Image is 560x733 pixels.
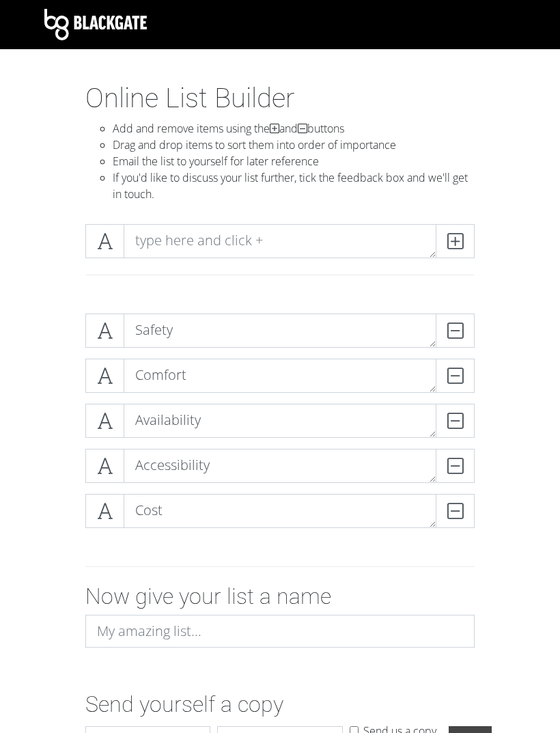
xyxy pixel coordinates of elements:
[113,169,475,202] li: If you'd like to discuss your list further, tick the feedback box and we'll get in touch.
[44,9,147,40] img: Blackgate
[113,153,475,169] li: Email the list to yourself for later reference
[85,615,475,648] input: My amazing list...
[113,120,475,137] li: Add and remove items using the and buttons
[85,82,475,115] h1: Online List Builder
[85,691,475,717] h2: Send yourself a copy
[113,137,475,153] li: Drag and drop items to sort them into order of importance
[85,583,475,609] h2: Now give your list a name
